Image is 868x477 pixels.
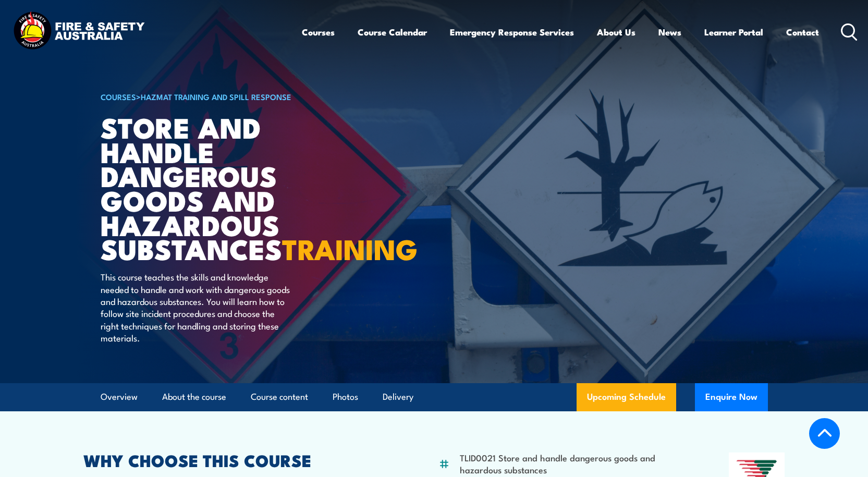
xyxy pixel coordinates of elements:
[251,383,308,411] a: Course content
[597,18,635,46] a: About Us
[302,18,335,46] a: Courses
[282,226,418,270] strong: TRAINING
[786,18,819,46] a: Contact
[358,18,427,46] a: Course Calendar
[383,383,413,411] a: Delivery
[333,383,358,411] a: Photos
[83,452,388,467] h2: WHY CHOOSE THIS COURSE
[101,90,358,103] h6: >
[704,18,763,46] a: Learner Portal
[141,91,291,102] a: HAZMAT Training and Spill Response
[101,115,358,261] h1: Store And Handle Dangerous Goods and Hazardous Substances
[101,271,291,344] p: This course teaches the skills and knowledge needed to handle and work with dangerous goods and h...
[101,383,138,411] a: Overview
[460,451,678,476] li: TLID0021 Store and handle dangerous goods and hazardous substances
[450,18,574,46] a: Emergency Response Services
[658,18,681,46] a: News
[162,383,226,411] a: About the course
[101,91,136,102] a: COURSES
[577,383,676,411] a: Upcoming Schedule
[695,383,768,411] button: Enquire Now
